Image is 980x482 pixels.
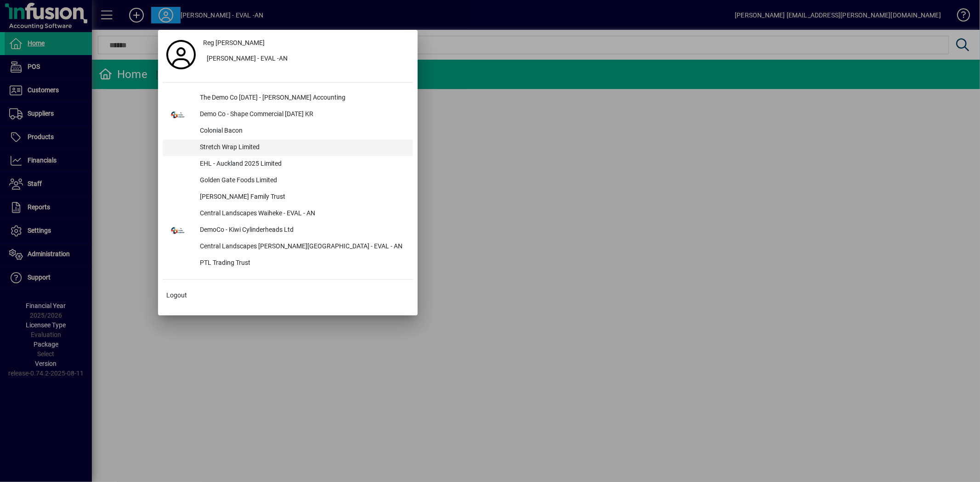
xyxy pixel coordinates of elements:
[193,140,413,156] div: Stretch Wrap Limited
[163,46,199,63] a: Profile
[193,156,413,173] div: EHL - Auckland 2025 Limited
[199,34,413,51] a: Reg [PERSON_NAME]
[163,206,413,222] button: Central Landscapes Waiheke - EVAL - AN
[163,255,413,272] button: PTL Trading Trust
[193,255,413,272] div: PTL Trading Trust
[163,222,413,239] button: DemoCo - Kiwi Cylinderheads Ltd
[193,239,413,255] div: Central Landscapes [PERSON_NAME][GEOGRAPHIC_DATA] - EVAL - AN
[163,106,413,123] button: Demo Co - Shape Commercial [DATE] KR
[163,156,413,173] button: EHL - Auckland 2025 Limited
[166,291,187,300] span: Logout
[163,189,413,206] button: [PERSON_NAME] Family Trust
[163,140,413,156] button: Stretch Wrap Limited
[193,222,413,239] div: DemoCo - Kiwi Cylinderheads Ltd
[163,287,413,303] button: Logout
[193,206,413,222] div: Central Landscapes Waiheke - EVAL - AN
[193,90,413,106] div: The Demo Co [DATE] - [PERSON_NAME] Accounting
[163,90,413,106] button: The Demo Co [DATE] - [PERSON_NAME] Accounting
[193,106,413,123] div: Demo Co - Shape Commercial [DATE] KR
[199,51,413,67] button: [PERSON_NAME] - EVAL -AN
[203,38,265,48] span: Reg [PERSON_NAME]
[193,123,413,140] div: Colonial Bacon
[163,173,413,189] button: Golden Gate Foods Limited
[193,173,413,189] div: Golden Gate Foods Limited
[163,239,413,255] button: Central Landscapes [PERSON_NAME][GEOGRAPHIC_DATA] - EVAL - AN
[193,189,413,206] div: [PERSON_NAME] Family Trust
[163,123,413,140] button: Colonial Bacon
